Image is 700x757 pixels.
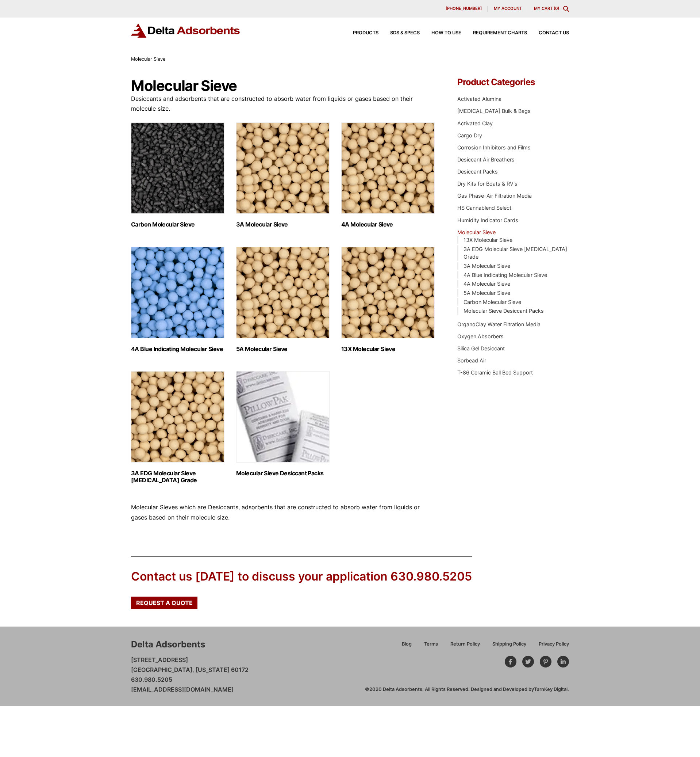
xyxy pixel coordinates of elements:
a: OrganoClay Water Filtration Media [457,321,541,327]
a: Activated Alumina [457,96,501,102]
a: [MEDICAL_DATA] Bulk & Bags [457,108,531,114]
a: Desiccant Air Breathers [457,156,515,163]
a: Corrosion Inhibitors and Films [457,144,531,151]
a: Return Policy [444,640,486,653]
a: Humidity Indicator Cards [457,217,518,223]
a: [EMAIL_ADDRESS][DOMAIN_NAME] [131,686,234,693]
div: ©2020 Delta Adsorbents. All Rights Reserved. Designed and Developed by . [365,686,569,693]
a: TurnKey Digital [534,686,568,692]
a: Requirement Charts [461,31,527,35]
a: [PHONE_NUMBER] [440,6,488,12]
span: Privacy Policy [539,642,569,647]
img: 5A Molecular Sieve [236,247,330,338]
h4: Product Categories [457,78,569,87]
a: Terms [418,640,444,653]
span: Blog [402,642,412,647]
a: Molecular Sieve Desiccant Packs [464,308,544,314]
a: Molecular Sieve [457,229,496,235]
span: Shipping Policy [492,642,526,647]
img: Carbon Molecular Sieve [131,122,224,214]
h2: 5A Molecular Sieve [236,346,330,353]
div: Toggle Modal Content [563,6,569,12]
span: How to Use [431,31,461,35]
a: 3A Molecular Sieve [464,263,510,269]
a: Sorbead Air [457,357,486,364]
span: Return Policy [450,642,480,647]
a: 4A Blue Indicating Molecular Sieve [464,272,547,278]
a: Visit product category 5A Molecular Sieve [236,247,330,353]
h1: Molecular Sieve [131,78,435,94]
img: 13X Molecular Sieve [341,247,435,338]
span: Contact Us [539,31,569,35]
a: My Cart (0) [534,6,559,11]
h2: 3A Molecular Sieve [236,221,330,228]
a: Privacy Policy [532,640,569,653]
a: 13X Molecular Sieve [464,237,512,243]
span: Molecular Sieve [131,56,165,62]
a: Visit product category 13X Molecular Sieve [341,247,435,353]
div: Delta Adsorbents [131,638,205,651]
a: Visit product category 4A Blue Indicating Molecular Sieve [131,247,224,353]
a: T-86 Ceramic Ball Bed Support [457,369,533,376]
img: Delta Adsorbents [131,23,241,38]
span: Products [353,31,378,35]
img: 4A Molecular Sieve [341,122,435,214]
a: 3A EDG Molecular Sieve [MEDICAL_DATA] Grade [464,246,567,260]
a: Gas Phase-Air Filtration Media [457,193,532,199]
h2: 4A Blue Indicating Molecular Sieve [131,346,224,353]
a: Activated Clay [457,120,493,126]
span: Terms [424,642,438,647]
img: 3A EDG Molecular Sieve Ethanol Grade [131,371,224,463]
img: Molecular Sieve Desiccant Packs [236,371,330,463]
span: My account [494,7,522,11]
p: Molecular Sieves which are Desiccants, adsorbents that are constructed to absorb water from liqui... [131,502,435,522]
h2: 13X Molecular Sieve [341,346,435,353]
a: Cargo Dry [457,132,482,138]
p: [STREET_ADDRESS] [GEOGRAPHIC_DATA], [US_STATE] 60172 630.980.5205 [131,655,249,695]
a: 5A Molecular Sieve [464,290,510,296]
a: Visit product category 3A EDG Molecular Sieve Ethanol Grade [131,371,224,484]
h2: 3A EDG Molecular Sieve [MEDICAL_DATA] Grade [131,470,224,484]
a: Request a Quote [131,597,197,609]
h2: Molecular Sieve Desiccant Packs [236,470,330,477]
a: Silica Gel Desiccant [457,345,505,351]
span: [PHONE_NUMBER] [446,7,482,11]
a: SDS & SPECS [378,31,420,35]
a: Oxygen Absorbers [457,333,504,339]
a: 4A Molecular Sieve [464,281,510,287]
a: Contact Us [527,31,569,35]
a: Visit product category Carbon Molecular Sieve [131,122,224,228]
h2: Carbon Molecular Sieve [131,221,224,228]
div: Contact us [DATE] to discuss your application 630.980.5205 [131,568,472,585]
span: 0 [555,6,558,11]
a: My account [488,6,528,12]
p: Desiccants and adsorbents that are constructed to absorb water from liquids or gases based on the... [131,94,435,114]
a: Shipping Policy [486,640,532,653]
a: Visit product category Molecular Sieve Desiccant Packs [236,371,330,477]
a: How to Use [420,31,461,35]
a: Products [341,31,378,35]
h2: 4A Molecular Sieve [341,221,435,228]
span: SDS & SPECS [390,31,420,35]
a: HS Cannablend Select [457,205,511,211]
span: Requirement Charts [473,31,527,35]
a: Visit product category 3A Molecular Sieve [236,122,330,228]
a: Visit product category 4A Molecular Sieve [341,122,435,228]
img: 4A Blue Indicating Molecular Sieve [131,247,224,338]
a: Blog [396,640,418,653]
span: Request a Quote [136,600,193,606]
a: Desiccant Packs [457,168,498,175]
a: Dry Kits for Boats & RV's [457,180,518,187]
a: Carbon Molecular Sieve [464,299,521,305]
img: 3A Molecular Sieve [236,122,330,214]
